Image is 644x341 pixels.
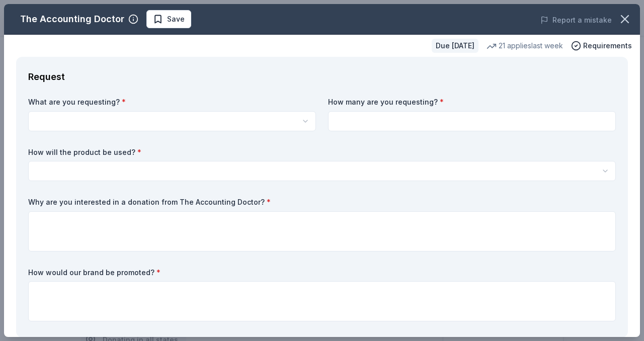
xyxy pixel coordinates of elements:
[20,11,124,27] div: The Accounting Doctor
[328,97,616,107] label: How many are you requesting?
[28,147,616,157] label: How will the product be used?
[540,14,612,26] button: Report a mistake
[146,10,191,28] button: Save
[487,40,563,52] div: 21 applies last week
[571,40,632,52] button: Requirements
[432,39,478,53] div: Due [DATE]
[28,268,616,278] label: How would our brand be promoted?
[28,69,616,85] div: Request
[167,13,185,25] span: Save
[28,97,316,107] label: What are you requesting?
[583,40,632,52] span: Requirements
[28,197,616,207] label: Why are you interested in a donation from The Accounting Doctor?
